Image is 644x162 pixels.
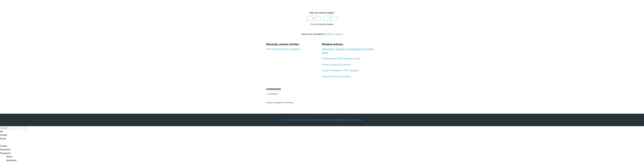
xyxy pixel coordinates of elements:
[340,119,352,121] a: Support Policy
[324,119,339,121] a: [DOMAIN_NAME]
[323,16,337,21] button: This article was not helpful
[310,11,335,14] span: Was this article helpful?
[266,42,319,47] h2: Recently viewed articles
[307,16,321,21] button: This article was helpful
[305,119,324,121] a: Your Todyl Dashboard
[266,92,277,96] p: 0 comments
[230,119,414,121] div: | | | |
[266,48,301,50] a: Web Filtering Default Categories
[322,75,351,78] a: Tamper Protection Controls
[266,87,378,91] h2: Comments
[322,69,359,72] a: Google Workspace SIEM Ingestion
[325,33,343,35] a: Submit a request
[266,32,378,36] div: Have more questions?
[311,23,333,25] span: 0 out of 4 found this helpful
[353,119,363,121] a: SGN Status
[322,42,378,47] h2: Related articles
[322,63,351,66] a: Device Listing and Statuses
[281,119,305,121] a: Todyl Support Center Home
[322,57,360,60] a: Endpoint and SIEM Installation Help
[322,48,373,54] a: Deployment, Updating, Uninstallation of the SGN Agent
[266,101,294,104] p: Article is closed for comments.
